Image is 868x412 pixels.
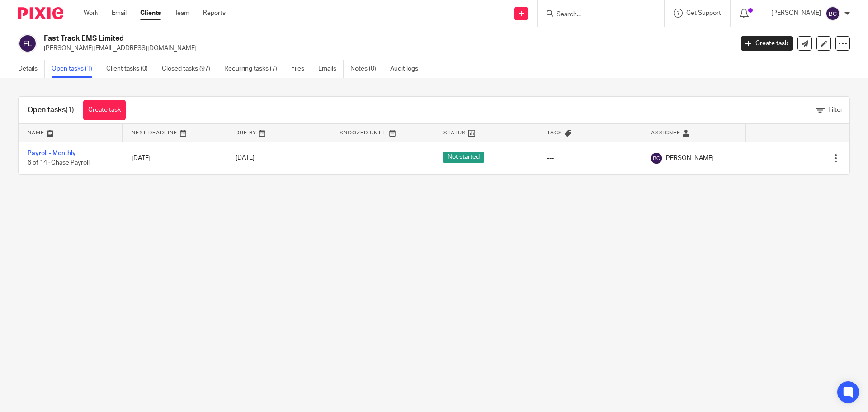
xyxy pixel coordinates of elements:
img: svg%3E [826,6,840,21]
a: Client tasks (0) [106,60,155,78]
a: Notes (0) [350,60,383,78]
span: 6 of 14 · Chase Payroll [28,160,90,166]
a: Closed tasks (97) [162,60,217,78]
td: [DATE] [123,142,226,174]
span: Get Support [686,10,721,16]
a: Team [175,9,189,18]
a: Work [84,9,98,18]
span: (1) [66,106,74,114]
a: Audit logs [390,60,425,78]
a: Create task [83,100,126,120]
img: Pixie [18,7,63,19]
span: Snoozed Until [340,130,387,135]
h2: Fast Track EMS Limited [44,34,590,43]
img: svg%3E [18,34,37,53]
h1: Open tasks [28,105,74,115]
a: Emails [318,60,344,78]
a: Details [18,60,45,78]
span: Not started [443,152,484,163]
img: svg%3E [651,153,662,164]
a: Files [291,60,311,78]
span: Tags [547,130,562,135]
span: [DATE] [236,155,255,161]
a: Create task [741,36,793,51]
a: Email [112,9,127,18]
span: Status [443,130,466,135]
a: Clients [140,9,161,18]
a: Open tasks (1) [52,60,99,78]
div: --- [547,154,633,163]
a: Payroll - Monthly [28,150,76,156]
span: [PERSON_NAME] [664,154,714,163]
p: [PERSON_NAME][EMAIL_ADDRESS][DOMAIN_NAME] [44,44,727,53]
input: Search [556,11,637,19]
a: Recurring tasks (7) [224,60,284,78]
span: Filter [828,107,843,113]
a: Reports [203,9,226,18]
p: [PERSON_NAME] [771,9,821,18]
